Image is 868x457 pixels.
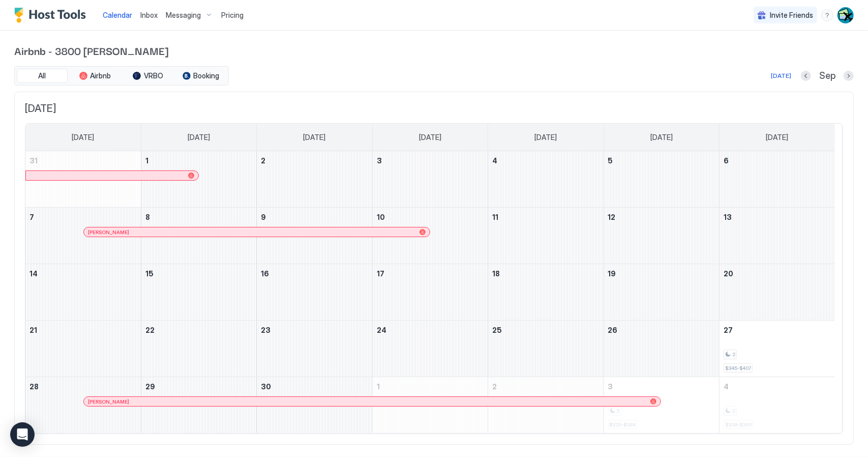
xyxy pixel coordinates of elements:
span: 20 [724,269,733,278]
div: menu [821,9,833,21]
span: 3 [608,382,613,391]
span: [DATE] [534,133,557,142]
a: September 3, 2025 [373,151,488,170]
span: 23 [261,326,271,334]
span: 15 [145,269,154,278]
td: September 2, 2025 [257,151,372,208]
td: September 21, 2025 [25,321,141,377]
span: 1 [377,382,380,391]
a: September 2, 2025 [257,151,372,170]
span: 31 [29,156,38,165]
td: September 27, 2025 [720,321,835,377]
a: October 2, 2025 [488,377,603,396]
td: September 5, 2025 [604,151,719,208]
div: tab-group [14,66,229,85]
span: 19 [608,269,616,278]
a: September 23, 2025 [257,321,372,339]
a: September 18, 2025 [488,264,603,283]
span: [DATE] [188,133,210,142]
span: 24 [377,326,386,334]
td: September 9, 2025 [257,208,372,264]
span: Messaging [166,11,201,20]
a: September 7, 2025 [25,208,141,226]
div: [PERSON_NAME] [88,398,657,405]
button: [DATE] [769,70,793,82]
span: 27 [724,326,733,334]
td: September 12, 2025 [604,208,719,264]
div: User profile [837,7,854,23]
span: 30 [261,382,271,391]
span: [DATE] [304,133,326,142]
a: October 4, 2025 [720,377,835,396]
span: 11 [492,213,498,221]
a: September 14, 2025 [25,264,141,283]
span: 4 [724,382,729,391]
td: September 25, 2025 [488,321,604,377]
a: Host Tools Logo [14,8,91,23]
a: Sunday [62,124,104,151]
span: [PERSON_NAME] [88,398,129,405]
td: September 23, 2025 [257,321,372,377]
td: September 6, 2025 [720,151,835,208]
a: September 20, 2025 [720,264,835,283]
a: September 12, 2025 [604,208,719,226]
span: Booking [194,71,220,80]
div: [DATE] [771,71,791,80]
button: Airbnb [70,69,121,83]
a: September 29, 2025 [141,377,256,396]
button: Next month [844,71,854,81]
a: October 3, 2025 [604,377,719,396]
span: 25 [492,326,502,334]
td: September 14, 2025 [25,264,141,321]
a: Monday [177,124,220,151]
button: VRBO [123,69,173,83]
span: Airbnb [91,71,111,80]
a: September 21, 2025 [25,321,141,339]
span: Airbnb - 3800 [PERSON_NAME] [14,43,854,58]
a: September 5, 2025 [604,151,719,170]
td: September 7, 2025 [25,208,141,264]
td: September 19, 2025 [604,264,719,321]
a: Thursday [524,124,567,151]
div: Open Intercom Messenger [10,422,35,447]
a: September 6, 2025 [720,151,835,170]
span: 28 [29,382,39,391]
span: 1 [145,156,148,165]
a: September 28, 2025 [25,377,141,396]
span: 18 [492,269,500,278]
span: 22 [145,326,155,334]
a: September 24, 2025 [373,321,488,339]
a: Tuesday [293,124,336,151]
span: 3 [377,156,382,165]
td: September 26, 2025 [604,321,719,377]
td: August 31, 2025 [25,151,141,208]
span: 12 [608,213,616,221]
span: [DATE] [419,133,441,142]
td: September 24, 2025 [372,321,488,377]
td: October 2, 2025 [488,377,604,434]
td: September 17, 2025 [372,264,488,321]
td: September 30, 2025 [257,377,372,434]
span: 2 [492,382,497,391]
a: September 11, 2025 [488,208,603,226]
td: September 16, 2025 [257,264,372,321]
td: September 11, 2025 [488,208,604,264]
td: September 3, 2025 [372,151,488,208]
a: September 9, 2025 [257,208,372,226]
span: 9 [261,213,266,221]
a: September 17, 2025 [373,264,488,283]
a: Saturday [756,124,799,151]
span: 6 [724,156,729,165]
a: September 8, 2025 [141,208,256,226]
span: Sep [819,70,835,82]
span: [DATE] [650,133,673,142]
td: September 4, 2025 [488,151,604,208]
span: 2 [261,156,265,165]
span: 5 [608,156,613,165]
span: 8 [145,213,150,221]
td: September 28, 2025 [25,377,141,434]
a: Wednesday [409,124,452,151]
td: September 8, 2025 [141,208,256,264]
a: August 31, 2025 [25,151,141,170]
span: 10 [377,213,385,221]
